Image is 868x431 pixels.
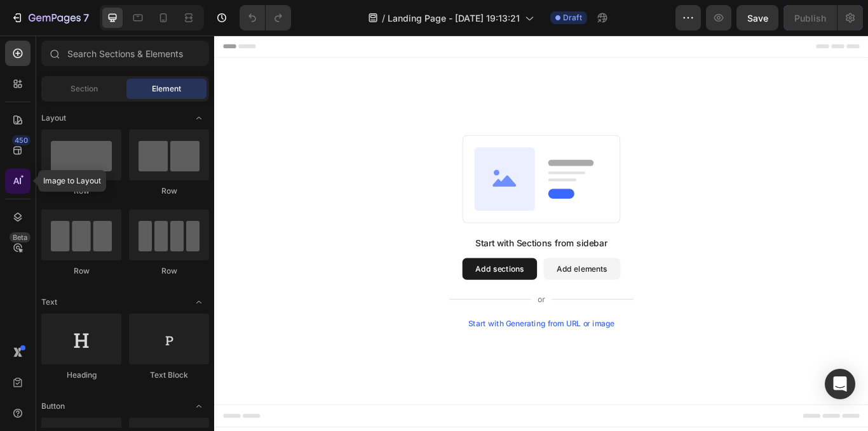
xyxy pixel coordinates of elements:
input: Search Sections & Elements [41,41,209,66]
span: Landing Page - [DATE] 19:13:21 [388,11,520,25]
button: Publish [783,5,837,30]
div: Heading [41,369,121,381]
span: Element [152,83,181,95]
div: Start with Generating from URL or image [296,331,467,341]
button: 7 [5,5,95,30]
span: Toggle open [189,292,209,312]
button: Save [736,5,778,30]
span: Layout [41,112,66,124]
div: Row [129,185,209,197]
div: Open Intercom Messenger [825,369,855,399]
span: Text [41,296,57,308]
p: 7 [83,10,89,25]
div: Text Block [129,369,209,381]
div: Row [129,265,209,277]
span: Button [41,401,65,412]
div: Row [41,265,121,277]
div: Undo/Redo [240,5,291,30]
div: Beta [10,232,31,242]
button: Add elements [384,260,473,285]
button: Add sections [289,260,376,285]
div: Publish [794,11,826,25]
span: Save [747,13,768,23]
iframe: Design area [214,36,868,431]
div: 450 [12,135,31,145]
span: Toggle open [189,108,209,128]
span: Section [71,83,98,95]
div: Row [41,185,121,197]
span: Toggle open [189,396,209,416]
span: Draft [563,12,582,23]
div: Start with Sections from sidebar [304,234,458,249]
span: / [382,11,385,25]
